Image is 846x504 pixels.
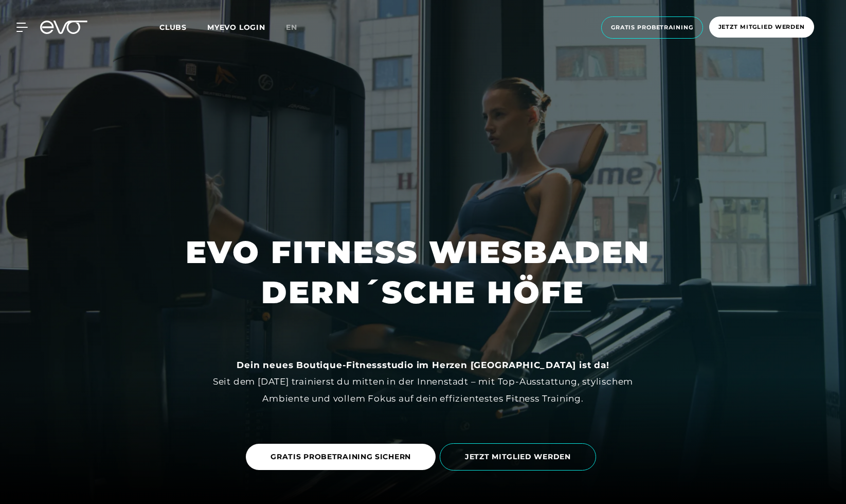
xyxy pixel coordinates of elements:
a: Jetzt Mitglied werden [706,16,817,39]
strong: Dein neues Boutique-Fitnessstudio im Herzen [GEOGRAPHIC_DATA] ist da! [237,360,609,370]
a: GRATIS PROBETRAINING SICHERN [246,444,436,470]
div: Seit dem [DATE] trainierst du mitten in der Innenstadt – mit Top-Ausstattung, stylischem Ambiente... [192,357,655,407]
span: en [286,23,297,32]
a: Clubs [159,22,207,32]
span: JETZT MITGLIED WERDEN [465,451,571,462]
span: Jetzt Mitglied werden [718,23,805,31]
span: Gratis Probetraining [611,23,693,32]
span: GRATIS PROBETRAINING SICHERN [271,451,411,462]
h1: EVO FITNESS WIESBADEN DERN´SCHE HÖFE [186,232,661,312]
a: JETZT MITGLIED WERDEN [440,436,600,478]
a: Gratis Probetraining [598,16,706,39]
a: en [286,22,310,33]
span: Clubs [159,23,187,32]
a: MYEVO LOGIN [207,23,265,32]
